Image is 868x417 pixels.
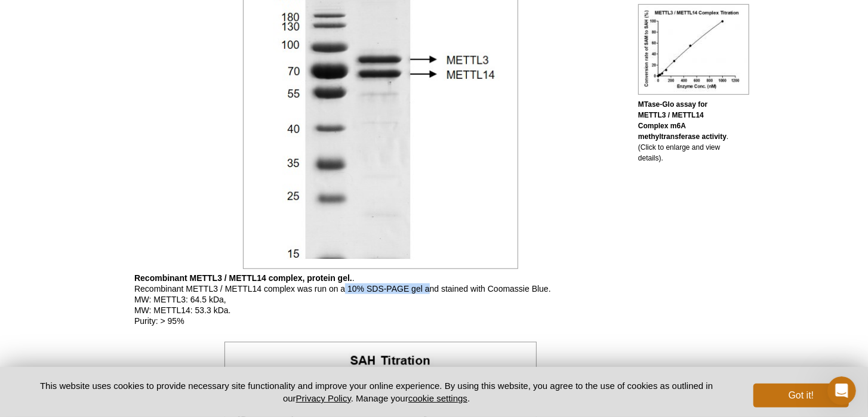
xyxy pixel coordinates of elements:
[134,273,626,326] p: . Recombinant METTL3 / METTL14 complex was run on a 10% SDS-PAGE gel and stained with Coomassie B...
[638,100,727,141] b: MTase-Glo assay for METTL3 / METTL14 Complex m6A methyltransferase activity
[638,99,734,163] p: . (Click to enlarge and view details).
[638,4,749,95] img: MTase-Glo assay for METTL3 / METTL14 Complex m6A methyltransferase activity
[827,376,856,405] iframe: Intercom live chat
[408,393,467,403] button: cookie settings
[19,379,734,404] p: This website uses cookies to provide necessary site functionality and improve your online experie...
[134,273,352,283] b: Recombinant METTL3 / METTL14 complex, protein gel.
[753,384,849,407] button: Got it!
[296,393,351,403] a: Privacy Policy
